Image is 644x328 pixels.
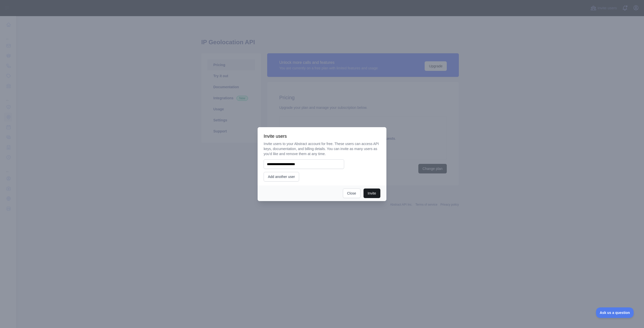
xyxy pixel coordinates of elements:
[364,189,380,198] button: Invite
[264,133,380,139] h3: Invite users
[343,189,360,198] button: Close
[596,307,634,318] iframe: Toggle Customer Support
[264,141,380,156] p: Invite users to your Abstract account for free. These users can access API keys, documentation, a...
[264,172,299,181] button: Add another user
